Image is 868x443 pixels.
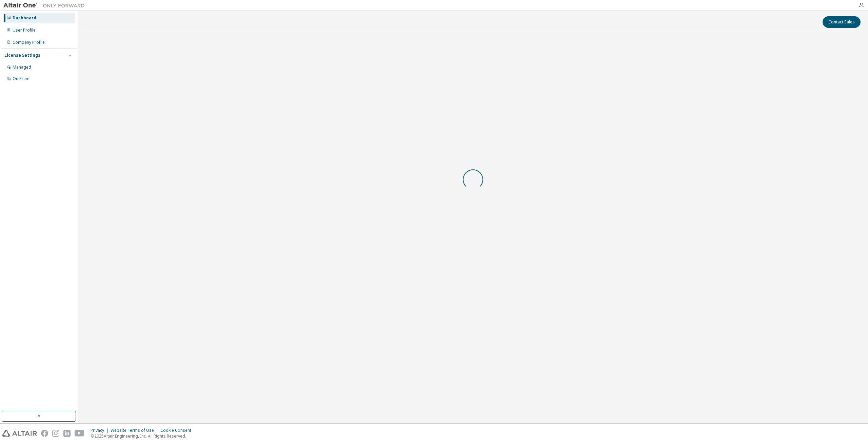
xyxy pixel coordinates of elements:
div: Cookie Consent [160,428,195,433]
div: License Settings [4,53,40,58]
div: Website Terms of Use [111,428,160,433]
div: Privacy [91,428,111,433]
div: Managed [13,64,31,70]
div: Dashboard [13,15,36,21]
img: youtube.svg [75,430,84,437]
div: On Prem [13,76,29,81]
button: Contact Sales [823,16,861,28]
img: instagram.svg [52,430,59,437]
div: User Profile [13,27,36,33]
img: Altair One [3,2,88,9]
img: linkedin.svg [63,430,71,437]
img: facebook.svg [41,430,48,437]
p: © 2025 Altair Engineering, Inc. All Rights Reserved. [91,433,195,439]
div: Company Profile [13,40,45,45]
img: altair_logo.svg [2,430,37,437]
